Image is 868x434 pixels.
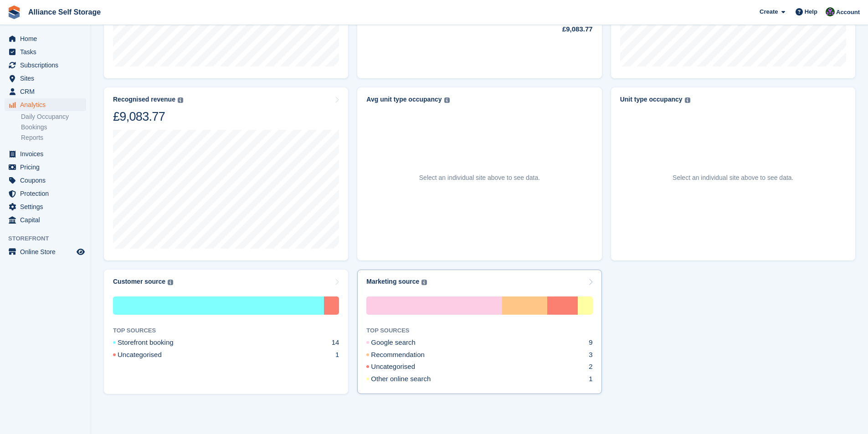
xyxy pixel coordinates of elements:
[836,8,860,17] span: Account
[685,97,690,103] img: icon-info-grey-7440780725fd019a000dd9b08b2336e03edf1995a4989e88bcd33f0948082b44.svg
[20,98,75,111] span: Analytics
[20,214,75,226] span: Capital
[366,296,502,315] div: Google search
[8,234,91,243] span: Storefront
[113,350,184,360] div: Uncategorised
[366,278,419,286] div: Marketing source
[15,15,22,22] img: logo_orange.svg
[5,187,86,200] a: menu
[113,326,339,335] div: TOP SOURCES
[75,246,86,257] a: Preview store
[5,59,86,71] a: menu
[5,214,86,226] a: menu
[20,32,75,45] span: Home
[21,133,86,142] a: Reports
[5,245,86,258] a: menu
[5,148,86,160] a: menu
[15,24,22,31] img: website_grey.svg
[36,54,82,60] div: Domain Overview
[760,7,778,16] span: Create
[20,59,75,71] span: Subscriptions
[26,53,34,60] img: tab_domain_overview_orange.svg
[20,187,75,200] span: Protection
[324,296,339,315] div: Uncategorised
[366,337,437,348] div: Google search
[540,24,593,35] div: £9,083.77
[113,96,175,103] div: Recognised revenue
[24,24,100,31] div: Domain: [DOMAIN_NAME]
[620,96,683,103] div: Unit type occupancy
[589,362,592,372] div: 2
[5,200,86,213] a: menu
[589,374,592,384] div: 1
[113,337,195,348] div: Storefront booking
[178,97,183,103] img: icon-info-grey-7440780725fd019a000dd9b08b2336e03edf1995a4989e88bcd33f0948082b44.svg
[366,96,442,103] div: Avg unit type occupancy
[578,296,593,315] div: Other online search
[589,337,592,348] div: 9
[332,337,339,348] div: 14
[113,109,183,124] div: £9,083.77
[102,54,150,60] div: Keywords by Traffic
[547,296,577,315] div: Uncategorised
[20,161,75,174] span: Pricing
[26,15,45,22] div: v 4.0.25
[366,326,592,335] div: TOP SOURCES
[502,296,547,315] div: Recommendation
[20,72,75,85] span: Sites
[366,374,452,384] div: Other online search
[20,46,75,58] span: Tasks
[113,296,324,315] div: Storefront booking
[20,200,75,213] span: Settings
[419,173,540,183] p: Select an individual site above to see data.
[5,98,86,111] a: menu
[92,53,99,60] img: tab_keywords_by_traffic_grey.svg
[5,32,86,45] a: menu
[421,280,427,285] img: icon-info-grey-7440780725fd019a000dd9b08b2336e03edf1995a4989e88bcd33f0948082b44.svg
[20,148,75,160] span: Invoices
[444,97,450,103] img: icon-info-grey-7440780725fd019a000dd9b08b2336e03edf1995a4989e88bcd33f0948082b44.svg
[673,173,793,183] p: Select an individual site above to see data.
[7,5,21,19] img: stora-icon-8386f47178a22dfd0bd8f6a31ec36ba5ce8667c1dd55bd0f319d3a0aa187defe.svg
[589,350,592,360] div: 3
[805,7,817,16] span: Help
[366,350,447,360] div: Recommendation
[5,85,86,98] a: menu
[21,123,86,132] a: Bookings
[168,280,173,285] img: icon-info-grey-7440780725fd019a000dd9b08b2336e03edf1995a4989e88bcd33f0948082b44.svg
[5,161,86,174] a: menu
[5,72,86,85] a: menu
[5,174,86,187] a: menu
[20,245,75,258] span: Online Store
[20,174,75,187] span: Coupons
[335,350,339,360] div: 1
[21,112,86,121] a: Daily Occupancy
[366,362,437,372] div: Uncategorised
[20,85,75,98] span: CRM
[826,7,835,16] img: Romilly Norton
[113,278,165,286] div: Customer source
[5,46,86,58] a: menu
[25,5,104,20] a: Alliance Self Storage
